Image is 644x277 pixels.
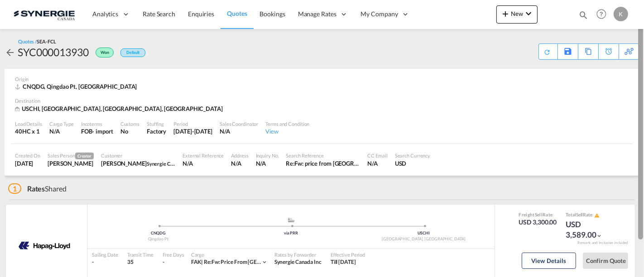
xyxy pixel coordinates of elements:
[89,45,116,59] div: Won
[614,7,628,21] div: K
[286,152,360,159] div: Search Reference
[260,10,285,18] span: Bookings
[274,258,322,266] div: Synergie Canada Inc
[298,10,336,19] span: Manage Rates
[286,218,297,222] md-icon: assets/icons/custom/ship-fill.svg
[18,45,89,59] div: SYC000013930
[361,10,398,19] span: My Company
[92,230,225,236] div: CNQDG
[49,127,74,135] div: N/A
[15,152,40,159] div: Created On
[23,83,137,90] span: CNQDG, Qingdao Pt, [GEOGRAPHIC_DATA]
[101,159,175,167] div: Marie Anick Fortin
[543,48,552,57] md-icon: icon-refresh
[191,258,261,266] div: re:fw: price from [GEOGRAPHIC_DATA] to [GEOGRAPHIC_DATA]/ [GEOGRAPHIC_DATA] and [GEOGRAPHIC_DATA]...
[15,120,42,127] div: Load Details
[147,160,184,167] span: Synergie Canada
[231,159,248,167] div: N/A
[578,10,588,20] md-icon: icon-magnify
[92,258,118,266] div: -
[357,230,490,236] div: USCHI
[578,10,588,24] div: icon-magnify
[395,152,431,159] div: Search Currency
[331,258,356,266] div: Till 14 Aug 2025
[120,127,139,135] div: No
[173,127,212,135] div: 14 Aug 2025
[15,159,40,167] div: 8 Aug 2025
[594,6,609,22] span: Help
[5,47,15,58] md-icon: icon-arrow-left
[558,44,578,59] div: Save As Template
[331,258,356,265] span: Till [DATE]
[566,219,611,241] div: USD 3,589.00
[593,212,600,219] button: icon-alert
[163,251,184,258] div: Free Days
[75,153,94,159] span: Creator
[92,251,118,258] div: Sailing Date
[92,10,118,19] span: Analytics
[37,38,56,44] span: SEA-FCL
[227,10,247,17] span: Quotes
[201,258,203,265] span: |
[357,236,490,242] div: [GEOGRAPHIC_DATA], [GEOGRAPHIC_DATA]
[231,152,248,159] div: Address
[535,212,543,217] span: Sell
[265,127,309,135] div: View
[27,184,45,193] span: Rates
[92,236,225,242] div: Qingdao Pt
[15,82,139,91] div: CNQDG, Qingdao Pt, Asia Pacific
[101,50,111,58] span: Won
[191,251,268,258] div: Cargo
[191,258,204,265] span: FAK
[120,120,139,127] div: Customs
[225,230,357,236] div: via PRR
[220,127,258,135] div: N/A
[81,127,92,135] div: FOB
[566,211,611,219] div: Total Rate
[8,184,67,194] div: Shared
[147,120,166,127] div: Stuffing
[256,159,279,167] div: N/A
[576,212,583,217] span: Sell
[583,253,628,269] button: Confirm Quote
[571,240,635,245] div: Remark and Inclusion included
[15,105,225,113] div: USCHI, Chicago, IL, Americas
[256,152,279,159] div: Inquiry No.
[173,120,212,127] div: Period
[127,258,154,266] div: 35
[523,8,534,19] md-icon: icon-chevron-down
[120,48,145,57] div: Default
[127,251,154,258] div: Transit Time
[49,120,74,127] div: Cargo Type
[8,183,21,194] span: 1
[543,44,553,56] div: Quote PDF is not available at this time
[368,159,388,167] div: N/A
[188,10,214,18] span: Enquiries
[14,4,75,24] img: 1f56c880d42311ef80fc7dca854c8e59.png
[163,258,164,266] div: -
[48,159,94,167] div: Karen Mercier
[101,152,175,159] div: Customer
[331,251,365,258] div: Effective Period
[274,258,322,265] span: Synergie Canada Inc
[274,251,322,258] div: Rates by Forwarder
[594,213,600,218] md-icon: icon-alert
[519,218,557,227] div: USD 3,300.00
[183,152,224,159] div: External Reference
[143,10,175,18] span: Rate Search
[15,127,42,135] div: 40HC x 1
[500,10,534,17] span: New
[519,211,557,218] div: Freight Rate
[15,97,629,104] div: Destination
[48,152,94,159] div: Sales Person
[594,6,614,23] div: Help
[522,253,576,269] button: View Details
[368,152,388,159] div: CC Email
[265,120,309,127] div: Terms and Condition
[147,127,166,135] div: Factory Stuffing
[500,8,511,19] md-icon: icon-plus 400-fg
[11,234,82,257] img: HAPAG LLOYD
[220,120,258,127] div: Sales Coordinator
[81,120,113,127] div: Incoterms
